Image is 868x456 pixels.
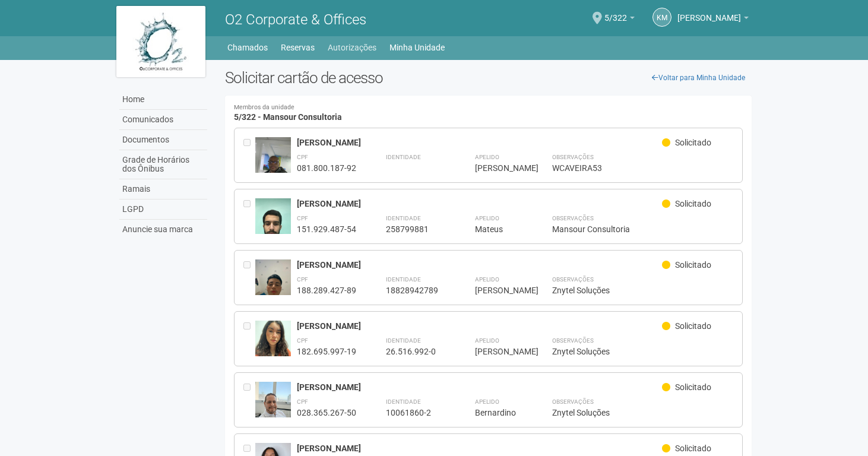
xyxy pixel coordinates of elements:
img: user.jpg [255,137,291,185]
div: Entre em contato com a Aministração para solicitar o cancelamento ou 2a via [243,321,255,357]
span: Solicitado [675,199,711,208]
img: user.jpg [255,321,291,368]
span: Solicitado [675,321,711,331]
a: Anuncie sua marca [119,220,207,239]
strong: CPF [297,215,308,221]
strong: Identidade [386,398,421,405]
div: Bernardino [475,407,522,418]
div: 10061860-2 [386,407,445,418]
div: 188.289.427-89 [297,285,356,296]
a: Home [119,90,207,110]
img: user.jpg [255,382,291,429]
a: [PERSON_NAME] [677,15,749,24]
a: Voltar para Minha Unidade [645,69,752,87]
a: Grade de Horários dos Ônibus [119,150,207,179]
span: O2 Corporate & Offices [225,11,366,28]
div: [PERSON_NAME] [475,163,522,173]
strong: Identidade [386,337,421,344]
a: Ramais [119,179,207,199]
strong: Observações [552,154,594,160]
a: Autorizações [328,39,376,56]
strong: Apelido [475,215,499,221]
a: Reservas [281,39,315,56]
div: 151.929.487-54 [297,224,356,235]
h2: Solicitar cartão de acesso [225,69,752,87]
div: 258799881 [386,224,445,235]
a: LGPD [119,199,207,220]
strong: CPF [297,154,308,160]
span: Solicitado [675,382,711,392]
strong: Identidade [386,276,421,283]
strong: Observações [552,215,594,221]
strong: CPF [297,276,308,283]
div: Entre em contato com a Aministração para solicitar o cancelamento ou 2a via [243,198,255,235]
div: 028.365.267-50 [297,407,356,418]
span: Solicitado [675,260,711,270]
div: Znytel Soluções [552,407,733,418]
strong: CPF [297,398,308,405]
div: Entre em contato com a Aministração para solicitar o cancelamento ou 2a via [243,382,255,418]
a: Documentos [119,130,207,150]
div: [PERSON_NAME] [297,443,662,454]
div: [PERSON_NAME] [297,382,662,392]
a: Minha Unidade [389,39,445,56]
small: Membros da unidade [234,104,743,111]
div: 26.516.992-0 [386,346,445,357]
div: WCAVEIRA53 [552,163,733,173]
div: Znytel Soluções [552,285,733,296]
div: [PERSON_NAME] [297,321,662,331]
div: 182.695.997-19 [297,346,356,357]
strong: Identidade [386,154,421,160]
a: Chamados [227,39,268,56]
strong: Observações [552,337,594,344]
div: [PERSON_NAME] [475,346,522,357]
strong: Apelido [475,337,499,344]
strong: Observações [552,398,594,405]
span: Karine Mansour Soares [677,2,741,23]
div: [PERSON_NAME] [297,137,662,148]
strong: Observações [552,276,594,283]
span: Solicitado [675,138,711,147]
div: Entre em contato com a Aministração para solicitar o cancelamento ou 2a via [243,259,255,296]
img: user.jpg [255,259,291,323]
img: logo.jpg [116,6,205,77]
strong: CPF [297,337,308,344]
div: 18828942789 [386,285,445,296]
span: 5/322 [604,2,627,23]
a: Comunicados [119,110,207,130]
a: 5/322 [604,15,635,24]
div: [PERSON_NAME] [475,285,522,296]
strong: Identidade [386,215,421,221]
div: 081.800.187-92 [297,163,356,173]
div: Znytel Soluções [552,346,733,357]
strong: Apelido [475,154,499,160]
div: Mansour Consultoria [552,224,733,235]
strong: Apelido [475,276,499,283]
div: Mateus [475,224,522,235]
strong: Apelido [475,398,499,405]
div: [PERSON_NAME] [297,198,662,209]
div: [PERSON_NAME] [297,259,662,270]
img: user.jpg [255,198,291,262]
h4: 5/322 - Mansour Consultoria [234,104,743,122]
span: Solicitado [675,444,711,453]
div: Entre em contato com a Aministração para solicitar o cancelamento ou 2a via [243,137,255,173]
a: KM [652,8,671,27]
